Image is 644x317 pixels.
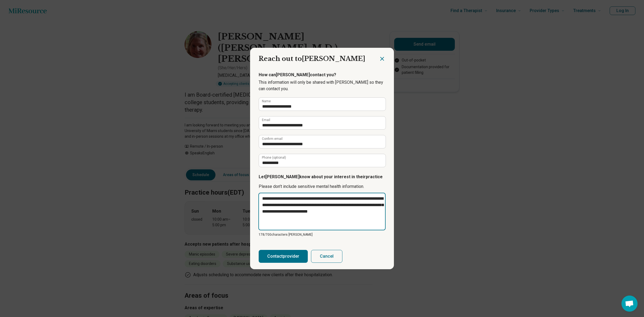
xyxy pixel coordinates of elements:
button: Close dialog [379,56,385,62]
label: Email [262,118,270,122]
label: Phone (optional) [262,156,286,159]
label: Name [262,100,271,103]
p: How can [PERSON_NAME] contact you? [259,72,385,78]
p: Please don’t include sensitive mental health information. [259,183,385,190]
button: Cancel [311,250,342,263]
button: Contactprovider [259,250,308,263]
p: Let [PERSON_NAME] know about your interest in their practice [259,174,385,180]
p: 178/ 700 characters [PERSON_NAME] [259,232,385,237]
label: Confirm email [262,137,283,140]
span: Reach out to [PERSON_NAME] [259,55,365,63]
p: This information will only be shared with [PERSON_NAME] so they can contact you. [259,79,385,92]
